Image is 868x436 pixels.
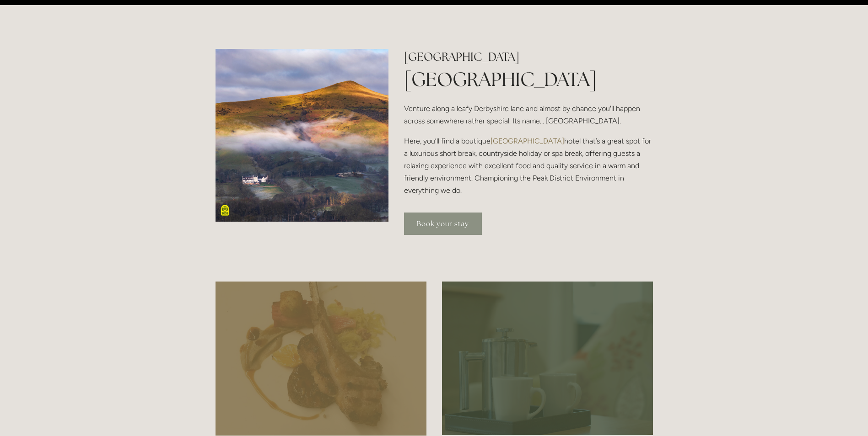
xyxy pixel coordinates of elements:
a: Cutlet and shoulder of Cabrito goat, smoked aubergine, beetroot terrine, savoy cabbage, melting b... [216,282,426,436]
p: Venture along a leafy Derbyshire lane and almost by chance you'll happen across somewhere rather ... [404,102,652,127]
a: Book your stay [404,213,482,235]
a: photo of a tea tray and its cups, Losehill House [442,282,653,435]
p: Here, you’ll find a boutique hotel that’s a great spot for a luxurious short break, countryside h... [404,135,652,197]
h2: [GEOGRAPHIC_DATA] [404,49,652,65]
a: [GEOGRAPHIC_DATA] [491,137,564,145]
h1: [GEOGRAPHIC_DATA] [404,66,652,93]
